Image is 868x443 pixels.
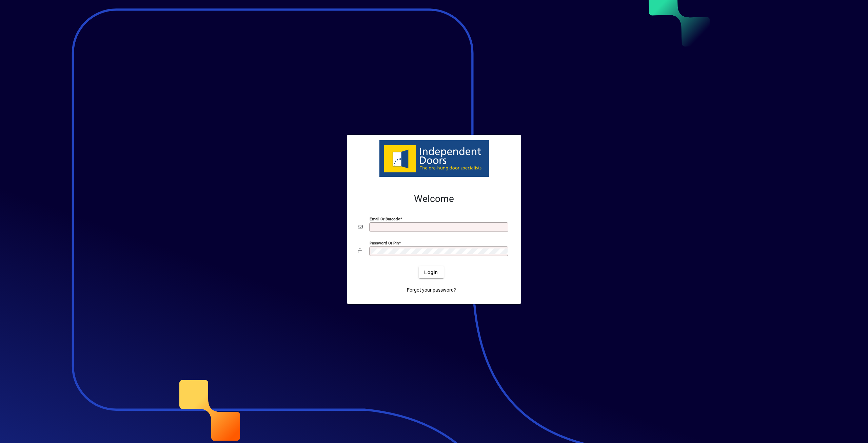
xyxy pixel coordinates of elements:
button: Login [419,266,443,278]
a: Forgot your password? [404,284,459,296]
span: Forgot your password? [407,287,456,294]
h2: Welcome [358,193,510,205]
mat-label: Password or Pin [370,241,399,245]
mat-label: Email or Barcode [370,217,400,221]
span: Login [424,269,438,276]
